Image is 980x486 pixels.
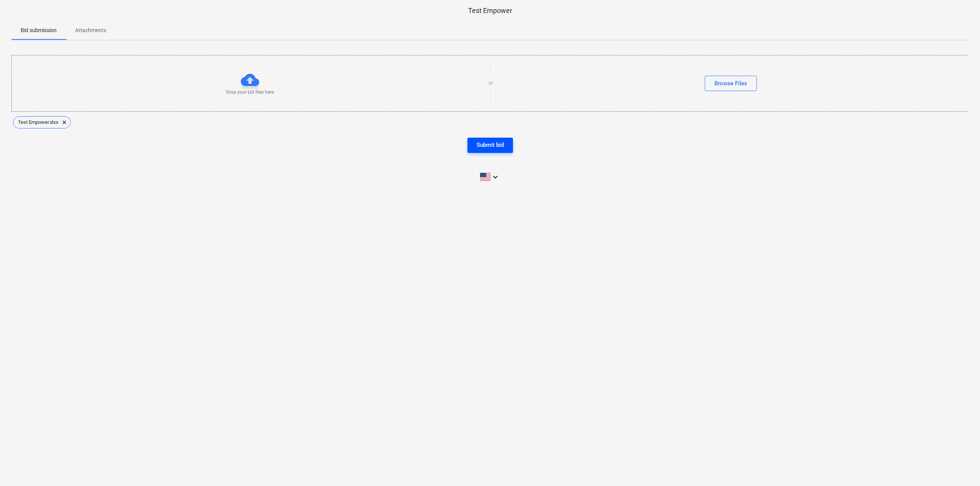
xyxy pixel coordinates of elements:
span: Test Empower.xlsx [13,119,63,125]
i: keyboard_arrow_down [491,172,500,182]
button: Browse Files [705,76,757,91]
div: Browse Files [714,78,747,88]
p: or [488,80,493,86]
button: Submit bid [467,138,513,153]
div: Submit bid [477,140,504,150]
p: Drop your bid files here [226,89,274,96]
div: Drop your bid files hereorBrowse Files [11,55,969,111]
p: Test Empower [11,6,969,15]
span: clear [60,118,69,127]
div: Test Empower.xlsx [13,116,71,128]
p: Bid submission [21,26,57,34]
p: Attachments [75,26,106,34]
